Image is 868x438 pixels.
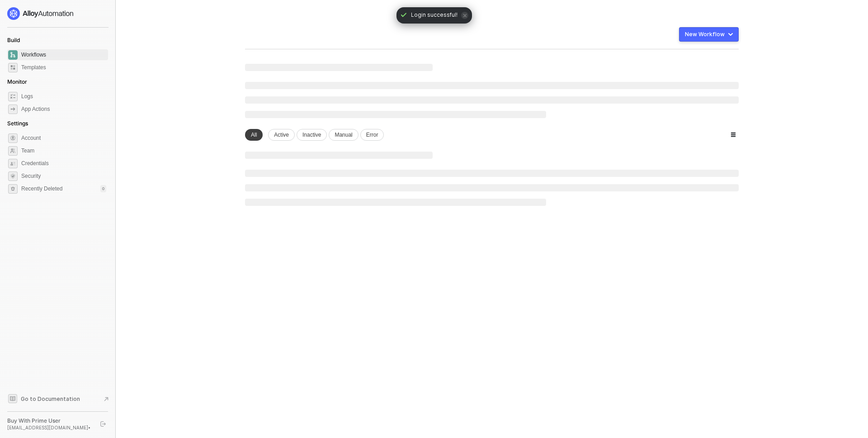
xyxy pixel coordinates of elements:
[7,417,92,424] div: Buy With Prime User
[21,105,50,113] div: App Actions
[7,7,108,20] a: logo
[100,185,106,192] div: 0
[100,421,106,427] span: logout
[297,129,327,141] div: Inactive
[21,171,106,181] span: Security
[21,145,106,156] span: Team
[21,133,106,143] span: Account
[8,50,18,60] span: dashboard
[360,129,384,141] div: Error
[7,7,74,20] img: logo
[461,12,468,19] span: icon-close
[411,11,458,20] span: Login successful!
[7,393,108,404] a: Knowledge Base
[8,133,18,143] span: settings
[8,394,17,403] span: documentation
[8,159,18,168] span: credentials
[21,91,106,102] span: Logs
[8,63,18,72] span: marketplace
[7,424,92,431] div: [EMAIL_ADDRESS][DOMAIN_NAME] •
[245,129,263,141] div: All
[21,395,80,403] span: Go to Documentation
[8,92,18,101] span: icon-logs
[21,158,106,169] span: Credentials
[7,120,28,127] span: Settings
[400,11,407,19] span: icon-check
[8,184,18,194] span: settings
[21,49,106,60] span: Workflows
[102,395,111,404] span: document-arrow
[8,171,18,181] span: security
[329,129,358,141] div: Manual
[679,27,739,42] button: New Workflow
[268,129,295,141] div: Active
[21,185,62,193] span: Recently Deleted
[8,146,18,156] span: team
[7,78,27,85] span: Monitor
[21,62,106,73] span: Templates
[685,31,725,38] div: New Workflow
[8,105,18,114] span: icon-app-actions
[7,37,20,43] span: Build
